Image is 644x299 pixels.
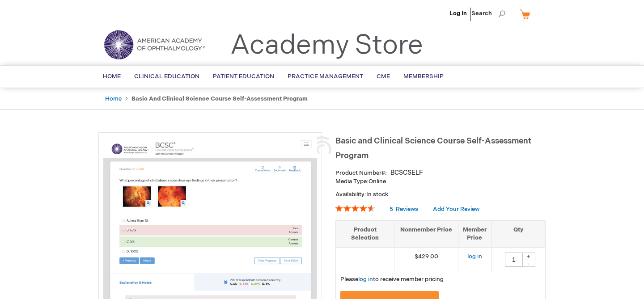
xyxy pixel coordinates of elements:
span: In stock [366,191,388,198]
td: $429.00 [394,247,458,272]
strong: Basic and Clinical Science Course Self-Assessment Program [131,95,308,102]
span: Search [471,4,505,22]
span: Basic and Clinical Science Course Self-Assessment Program [335,136,531,160]
a: Log In [449,10,467,17]
p: Online [335,177,546,186]
a: Home [105,95,122,102]
div: + [522,253,535,260]
span: Home [103,73,121,80]
span: CME [377,73,390,80]
span: Patient Education [213,73,274,80]
input: Qty [505,253,523,267]
span: Please to receive member pricing [340,276,444,283]
strong: Product Number [335,169,387,177]
div: - [522,260,535,267]
span: Reviews [396,206,418,213]
a: log in [467,253,482,260]
div: BCSCSELF [390,168,423,177]
div: 92% [335,205,375,212]
a: Academy Store [230,29,423,62]
a: 5 Reviews [390,206,419,213]
p: Availability: [335,190,546,199]
span: Practice Management [288,73,363,80]
th: Qty [491,220,545,247]
th: Product Selection [336,220,394,247]
a: Add Your Review [433,206,479,213]
a: log in [358,276,373,283]
span: Clinical Education [134,73,199,80]
strong: Media Type: [335,178,369,185]
span: 5 [390,206,393,213]
th: Nonmember Price [394,220,458,247]
th: Member Price [458,220,491,247]
span: Membership [403,73,444,80]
